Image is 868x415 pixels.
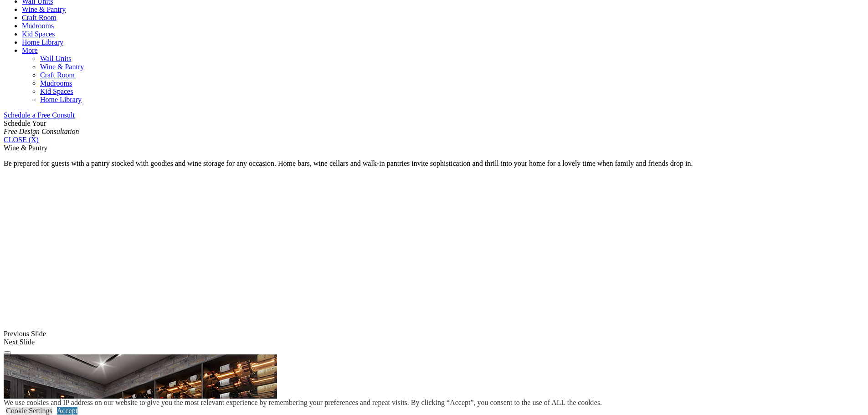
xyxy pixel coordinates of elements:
[40,71,75,79] a: Craft Room
[40,96,82,103] a: Home Library
[4,119,79,135] span: Schedule Your
[4,399,602,407] div: We use cookies and IP address on our website to give you the most relevant experience by remember...
[4,136,39,143] a: CLOSE (X)
[57,407,77,415] a: Accept
[40,63,84,71] a: Wine & Pantry
[4,351,11,354] button: Click here to pause slide show
[4,330,864,338] div: Previous Slide
[22,46,38,54] a: More menu text will display only on big screen
[4,128,79,135] em: Free Design Consultation
[22,14,56,21] a: Craft Room
[40,79,72,87] a: Mudrooms
[4,144,47,152] span: Wine & Pantry
[40,55,71,62] a: Wall Units
[6,407,52,415] a: Cookie Settings
[4,111,75,119] a: Schedule a Free Consult (opens a dropdown menu)
[4,159,864,168] p: Be prepared for guests with a pantry stocked with goodies and wine storage for any occasion. Home...
[4,338,864,346] div: Next Slide
[22,22,54,30] a: Mudrooms
[22,30,55,38] a: Kid Spaces
[40,87,73,95] a: Kid Spaces
[22,38,63,46] a: Home Library
[22,5,66,13] a: Wine & Pantry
